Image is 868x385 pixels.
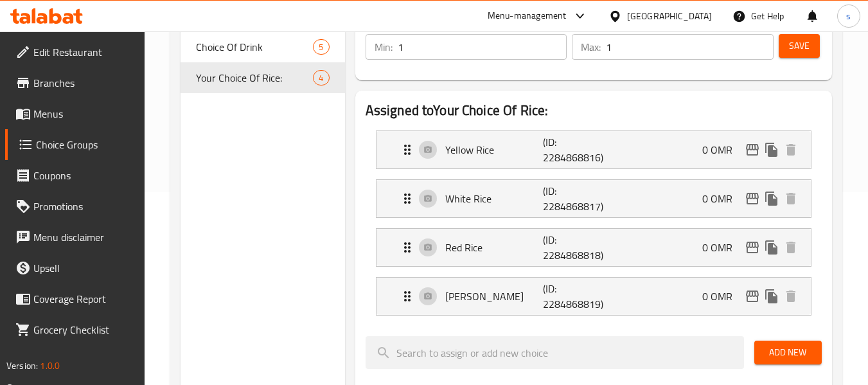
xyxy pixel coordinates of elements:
[313,39,329,55] div: Choices
[743,238,762,257] button: edit
[366,272,822,321] li: Expand
[762,189,781,208] button: duplicate
[6,357,38,374] span: Version:
[376,180,811,217] div: Expand
[488,8,567,24] div: Menu-management
[781,189,801,208] button: delete
[543,183,608,214] p: (ID: 2284868817)
[445,191,544,206] p: White Rice
[543,232,608,263] p: (ID: 2284868818)
[366,223,822,272] li: Expand
[5,129,145,160] a: Choice Groups
[762,287,781,306] button: duplicate
[313,70,329,85] div: Choices
[33,168,135,183] span: Coupons
[33,75,135,91] span: Branches
[5,283,145,314] a: Coverage Report
[581,39,601,55] p: Max:
[5,191,145,222] a: Promotions
[702,142,743,157] p: 0 OMR
[543,134,608,165] p: (ID: 2284868816)
[743,140,762,159] button: edit
[33,199,135,214] span: Promotions
[781,140,801,159] button: delete
[743,287,762,306] button: edit
[5,314,145,345] a: Grocery Checklist
[314,41,328,53] span: 5
[762,238,781,257] button: duplicate
[5,160,145,191] a: Coupons
[33,260,135,276] span: Upsell
[376,229,811,266] div: Expand
[366,125,822,174] li: Expand
[702,289,743,304] p: 0 OMR
[754,341,822,364] button: Add New
[181,62,344,93] div: Your Choice Of Rice:4
[781,238,801,257] button: delete
[33,106,135,121] span: Menus
[5,67,145,98] a: Branches
[846,9,851,23] span: s
[445,240,544,255] p: Red Rice
[196,39,313,55] span: Choice Of Drink
[762,140,781,159] button: duplicate
[36,137,135,152] span: Choice Groups
[702,191,743,206] p: 0 OMR
[375,39,393,55] p: Min:
[5,222,145,253] a: Menu disclaimer
[627,9,712,23] div: [GEOGRAPHIC_DATA]
[196,70,313,85] span: Your Choice Of Rice:
[765,345,811,361] span: Add New
[314,72,328,84] span: 4
[781,287,801,306] button: delete
[702,240,743,255] p: 0 OMR
[5,37,145,67] a: Edit Restaurant
[779,34,820,58] button: Save
[5,98,145,129] a: Menus
[33,44,135,60] span: Edit Restaurant
[445,142,544,157] p: Yellow Rice
[445,289,544,304] p: [PERSON_NAME]
[40,357,60,374] span: 1.0.0
[376,131,811,168] div: Expand
[181,31,344,62] div: Choice Of Drink5
[789,38,810,54] span: Save
[743,189,762,208] button: edit
[5,253,145,283] a: Upsell
[543,281,608,312] p: (ID: 2284868819)
[366,174,822,223] li: Expand
[366,101,822,120] h2: Assigned to Your Choice Of Rice:
[376,278,811,315] div: Expand
[33,291,135,307] span: Coverage Report
[366,336,744,369] input: search
[33,322,135,337] span: Grocery Checklist
[33,229,135,245] span: Menu disclaimer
